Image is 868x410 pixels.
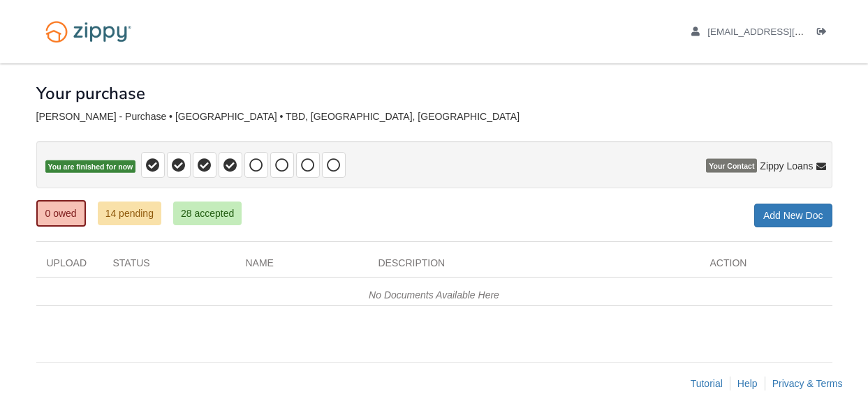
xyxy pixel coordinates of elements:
[737,378,758,389] a: Help
[368,256,700,277] div: Description
[36,200,86,227] a: 0 owed
[691,378,723,389] a: Tutorial
[36,256,103,277] div: Upload
[772,378,843,389] a: Privacy & Terms
[369,289,499,301] em: No Documents Available Here
[691,26,868,40] a: edit profile
[36,84,145,102] h1: Your purchase
[45,160,136,174] span: You are finished for now
[235,256,368,277] div: Name
[707,26,867,37] span: psirving@msn.com
[754,204,832,227] a: Add New Doc
[760,159,813,173] span: Zippy Loans
[103,256,235,277] div: Status
[817,26,832,40] a: Log out
[700,256,832,277] div: Action
[706,159,757,173] span: Your Contact
[98,202,161,225] a: 14 pending
[36,111,832,123] div: [PERSON_NAME] - Purchase • [GEOGRAPHIC_DATA] • TBD, [GEOGRAPHIC_DATA], [GEOGRAPHIC_DATA]
[173,202,242,225] a: 28 accepted
[36,14,140,50] img: Logo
